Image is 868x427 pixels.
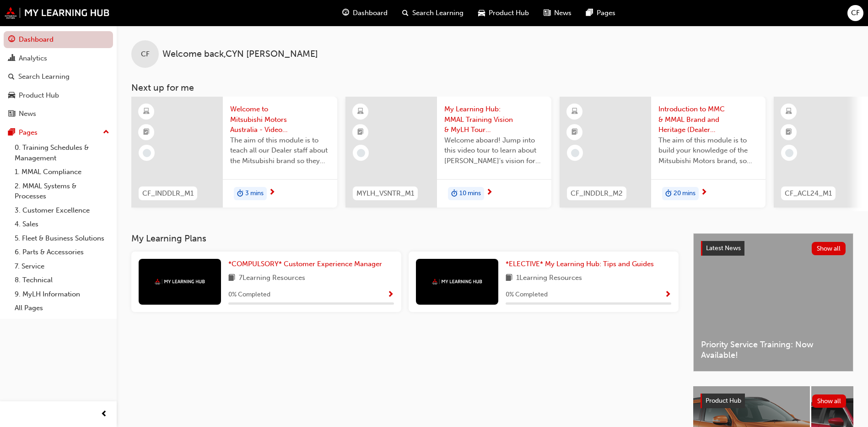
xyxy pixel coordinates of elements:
[19,90,59,101] div: Product Hub
[4,124,113,141] button: Pages
[571,188,623,199] span: CF_INDDLR_M2
[701,241,846,256] a: Latest NewsShow all
[245,188,264,199] span: 3 mins
[701,339,846,360] span: Priority Service Training: Now Available!
[444,104,544,135] span: My Learning Hub: MMAL Training Vision & MyLH Tour (Elective)
[239,273,305,284] span: 7 Learning Resources
[489,8,529,18] span: Product Hub
[701,394,846,408] a: Product HubShow all
[4,87,113,104] a: Product Hub
[786,106,792,118] span: learningResourceType_ELEARNING-icon
[4,68,113,85] a: Search Learning
[506,260,654,268] span: *ELECTIVE* My Learning Hub: Tips and Guides
[560,97,766,208] a: CF_INDDLR_M2Introduction to MMC & MMAL Brand and Heritage (Dealer Induction)The aim of this modul...
[571,106,578,118] span: learningResourceType_ELEARNING-icon
[402,7,409,19] span: search-icon
[8,92,15,100] span: car-icon
[4,50,113,67] a: Analytics
[357,126,364,138] span: booktick-icon
[412,8,464,18] span: Search Learning
[342,7,349,19] span: guage-icon
[597,8,615,18] span: Pages
[142,188,194,199] span: CF_INDDLR_M1
[11,245,113,259] a: 6. Parts & Accessories
[387,291,394,299] span: Show Progress
[19,53,47,64] div: Analytics
[536,4,579,22] a: news-iconNews
[693,233,853,372] a: Latest NewsShow allPriority Service Training: Now Available!
[143,126,150,138] span: booktick-icon
[8,110,15,118] span: news-icon
[506,290,548,300] span: 0 % Completed
[143,149,151,157] span: learningRecordVerb_NONE-icon
[117,82,868,93] h3: Next up for me
[8,55,15,63] span: chart-icon
[141,49,150,60] span: CF
[353,8,388,18] span: Dashboard
[237,188,243,200] span: duration-icon
[506,273,512,284] span: book-icon
[230,104,330,135] span: Welcome to Mitsubishi Motors Australia - Video (Dealer Induction)
[101,409,108,420] span: prev-icon
[11,179,113,203] a: 2. MMAL Systems & Processes
[155,279,205,285] img: mmal
[228,290,270,300] span: 0 % Completed
[11,217,113,231] a: 4. Sales
[269,189,275,197] span: next-icon
[357,149,365,157] span: learningRecordVerb_NONE-icon
[11,165,113,179] a: 1. MMAL Compliance
[5,7,110,19] img: mmal
[19,127,38,138] div: Pages
[674,188,695,199] span: 20 mins
[4,105,113,122] a: News
[8,36,15,44] span: guage-icon
[4,29,113,124] button: DashboardAnalyticsSearch LearningProduct HubNews
[812,242,846,255] button: Show all
[4,31,113,48] a: Dashboard
[162,49,318,60] span: Welcome back , CYN [PERSON_NAME]
[478,7,485,19] span: car-icon
[11,141,113,165] a: 0. Training Schedules & Management
[444,135,544,166] span: Welcome aboard! Jump into this video tour to learn about [PERSON_NAME]'s vision for your learning...
[847,5,863,21] button: CF
[554,8,571,18] span: News
[11,301,113,315] a: All Pages
[459,188,481,199] span: 10 mins
[785,149,793,157] span: learningRecordVerb_NONE-icon
[230,135,330,166] span: The aim of this module is to teach all our Dealer staff about the Mitsubishi brand so they demons...
[131,97,337,208] a: CF_INDDLR_M1Welcome to Mitsubishi Motors Australia - Video (Dealer Induction)The aim of this modu...
[11,287,113,301] a: 9. MyLH Information
[345,97,551,208] a: MYLH_VSNTR_M1My Learning Hub: MMAL Training Vision & MyLH Tour (Elective)Welcome aboard! Jump int...
[658,104,758,135] span: Introduction to MMC & MMAL Brand and Heritage (Dealer Induction)
[471,4,536,22] a: car-iconProduct Hub
[387,289,394,301] button: Show Progress
[11,273,113,287] a: 8. Technical
[8,129,15,137] span: pages-icon
[812,394,846,408] button: Show all
[11,203,113,218] a: 3. Customer Excellence
[356,188,414,199] span: MYLH_VSNTR_M1
[103,126,109,138] span: up-icon
[19,109,36,119] div: News
[664,289,671,301] button: Show Progress
[228,259,386,269] a: *COMPULSORY* Customer Experience Manager
[664,291,671,299] span: Show Progress
[665,188,672,200] span: duration-icon
[131,233,679,244] h3: My Learning Plans
[786,126,792,138] span: booktick-icon
[506,259,658,269] a: *ELECTIVE* My Learning Hub: Tips and Guides
[432,279,482,285] img: mmal
[143,106,150,118] span: learningResourceType_ELEARNING-icon
[357,106,364,118] span: learningResourceType_ELEARNING-icon
[706,244,741,252] span: Latest News
[516,273,582,284] span: 1 Learning Resources
[701,189,707,197] span: next-icon
[395,4,471,22] a: search-iconSearch Learning
[228,260,382,268] span: *COMPULSORY* Customer Experience Manager
[544,7,550,19] span: news-icon
[571,126,578,138] span: booktick-icon
[486,189,493,197] span: next-icon
[658,135,758,166] span: The aim of this module is to build your knowledge of the Mitsubishi Motors brand, so you can demo...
